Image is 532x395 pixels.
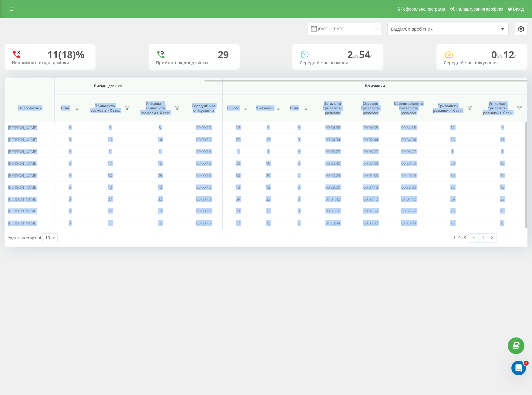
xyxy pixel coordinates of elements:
span: 20 [450,161,455,166]
span: [PERSON_NAME] [8,196,37,202]
span: 36 [450,173,455,178]
span: Вихід [513,7,524,12]
div: Прийняті вхідні дзвінки [156,60,232,65]
span: 19 [266,161,270,166]
span: 37 [108,196,112,202]
td: 00:01:59 [352,205,389,217]
span: 23 [450,208,455,214]
span: 2 [524,361,529,366]
span: 9 [267,125,269,130]
td: 00:00:13 [185,169,223,181]
span: [PERSON_NAME] [8,161,37,166]
div: 1 - 9 з 9 [453,234,466,241]
span: 0 [298,149,300,154]
a: 1 [478,234,487,242]
td: 00:31:50 [314,205,352,217]
div: 10 [45,235,50,241]
div: 11 (18)% [47,49,85,60]
span: 39 [236,196,240,202]
td: 00:00:15 [185,134,223,145]
span: 0 [69,137,71,142]
span: 12 [236,125,240,130]
span: 25 [450,137,455,142]
span: 0 [298,161,300,166]
div: Середній час очікування [444,60,520,65]
span: 0 [69,208,71,214]
span: 32 [266,196,270,202]
span: 0 [69,125,71,130]
span: 39 [450,196,455,202]
span: [PERSON_NAME] [8,137,37,142]
div: 29 [218,49,229,60]
span: [PERSON_NAME] [8,220,37,226]
span: Середній час очікування [189,104,218,113]
span: 12 [500,184,504,190]
span: 30 [108,173,112,178]
span: 11 [108,220,112,226]
span: 1 [267,149,269,154]
span: 1 [501,149,503,154]
span: 0 [298,196,300,202]
td: 00:03:27 [389,146,427,158]
span: Вихідні дзвінки [8,84,208,88]
td: 00:54:34 [389,134,427,145]
span: 15 [266,220,270,226]
span: 1 [237,149,239,154]
span: [PERSON_NAME] [8,149,37,154]
td: 00:00:13 [185,158,223,169]
span: 17 [500,137,504,142]
span: 12 [503,48,517,61]
span: 0 [69,184,71,190]
span: 17 [450,220,455,226]
td: 00:00:12 [185,181,223,193]
td: 00:31:50 [389,205,427,217]
span: c [370,53,372,60]
div: Середній час розмови [300,60,376,65]
span: Середня тривалість розмови [356,101,385,115]
span: 0 [298,184,300,190]
td: 00:38:00 [314,181,352,193]
td: 00:50:40 [389,158,427,169]
td: 00:03:27 [352,146,389,158]
span: 9 [501,125,503,130]
span: Унікальні [256,106,274,111]
span: Середньоденна тривалість розмови [394,101,423,115]
span: 16 [158,161,162,166]
span: 15 [500,220,504,226]
td: 00:54:34 [314,134,352,145]
div: Неприйняті вхідні дзвінки [12,60,88,65]
span: 12 [108,184,112,190]
td: 00:00:10 [185,122,223,134]
span: [PERSON_NAME] [8,184,37,190]
td: 01:01:42 [389,193,427,205]
span: 0 [298,125,300,130]
span: 23 [236,208,240,214]
span: 17 [236,220,240,226]
span: 1 [109,149,111,154]
td: 00:00:12 [185,205,223,217]
span: 14 [158,137,162,142]
span: 19 [108,137,112,142]
span: 13 [158,208,162,214]
span: 1 [451,149,453,154]
span: Унікальні, тривалість розмови > Х сек. [138,101,173,115]
span: 9 [109,125,111,130]
span: 29 [500,173,504,178]
span: Співробітник [10,106,49,111]
span: 13 [500,208,504,214]
span: 12 [158,184,162,190]
span: 13 [236,184,240,190]
span: 2 [298,173,300,178]
span: Всі дзвінки [241,84,509,88]
span: c [514,53,517,60]
td: 00:40:24 [314,169,352,181]
td: 00:54:38 [389,122,427,134]
td: 01:01:42 [314,193,352,205]
td: 00:02:49 [352,158,389,169]
span: 0 [298,208,300,214]
span: Реферальна програма [401,7,445,12]
span: [PERSON_NAME] [8,173,37,178]
span: 25 [158,173,162,178]
span: 0 [491,48,503,61]
span: Рядків на сторінці [8,235,41,241]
